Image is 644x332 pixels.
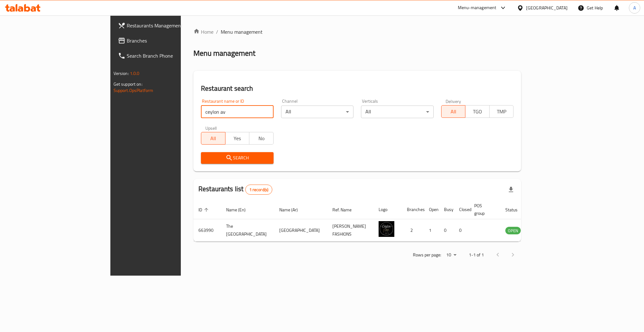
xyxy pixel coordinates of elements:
[205,126,217,130] label: Upsell
[439,200,454,219] th: Busy
[458,4,497,12] div: Menu-management
[474,202,493,217] span: POS group
[454,200,469,219] th: Closed
[113,18,218,33] a: Restaurants Management
[281,106,354,118] div: All
[279,206,306,214] span: Name (Ar)
[201,84,514,93] h2: Restaurant search
[130,69,140,77] span: 1.0.0
[505,227,521,234] div: OPEN
[193,200,555,242] table: enhanced table
[221,219,274,242] td: The [GEOGRAPHIC_DATA]
[114,80,142,88] span: Get support on:
[492,107,511,116] span: TMP
[439,219,454,242] td: 0
[441,105,466,118] button: All
[127,37,213,44] span: Branches
[444,250,459,260] div: Rows per page:
[503,182,519,197] div: Export file
[374,200,402,219] th: Logo
[424,219,439,242] td: 1
[201,152,274,164] button: Search
[465,105,490,118] button: TGO
[489,105,514,118] button: TMP
[468,107,487,116] span: TGO
[444,107,463,116] span: All
[127,22,213,29] span: Restaurants Management
[454,219,469,242] td: 0
[361,106,434,118] div: All
[633,4,636,11] span: A
[225,132,250,145] button: Yes
[228,134,247,143] span: Yes
[221,28,263,36] span: Menu management
[446,99,461,103] label: Delivery
[198,206,210,214] span: ID
[114,86,153,94] a: Support.OpsPlatform
[424,200,439,219] th: Open
[198,184,272,195] h2: Restaurants list
[201,106,274,118] input: Search for restaurant name or ID..
[193,28,521,36] nav: breadcrumb
[274,219,327,242] td: [GEOGRAPHIC_DATA]
[332,206,360,214] span: Ref. Name
[379,221,394,237] img: The Ceylon Avenue
[505,227,521,234] span: OPEN
[113,48,218,63] a: Search Branch Phone
[327,219,374,242] td: [PERSON_NAME] FASHIONS
[246,187,272,193] span: 1 record(s)
[201,132,225,145] button: All
[113,33,218,48] a: Branches
[413,251,441,259] p: Rows per page:
[226,206,254,214] span: Name (En)
[193,48,255,58] h2: Menu management
[114,69,129,77] span: Version:
[402,219,424,242] td: 2
[127,52,213,60] span: Search Branch Phone
[204,134,223,143] span: All
[206,154,269,162] span: Search
[402,200,424,219] th: Branches
[469,251,484,259] p: 1-1 of 1
[505,206,526,214] span: Status
[252,134,271,143] span: No
[526,4,568,11] div: [GEOGRAPHIC_DATA]
[249,132,274,145] button: No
